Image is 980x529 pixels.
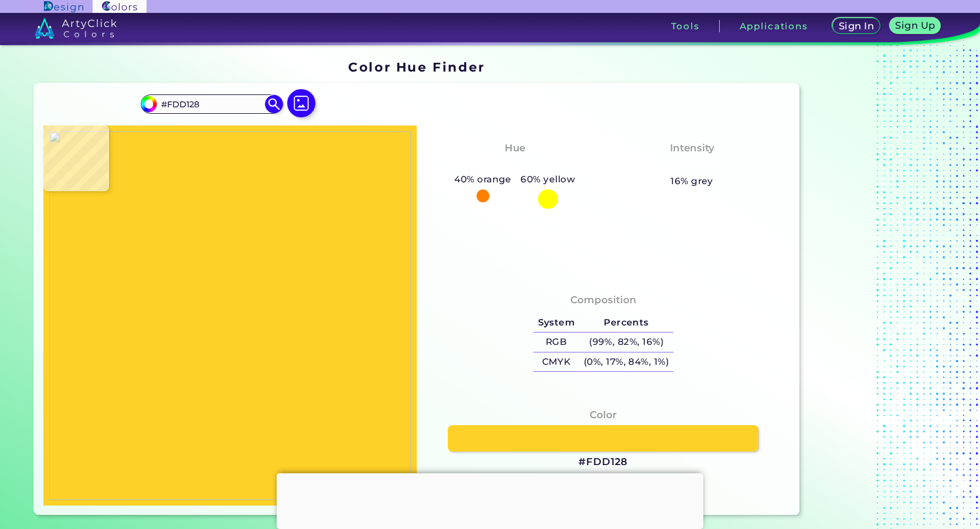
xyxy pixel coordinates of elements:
h4: Intensity [670,140,714,157]
h5: CMYK [533,352,579,372]
h5: System [533,313,579,333]
iframe: Advertisement [804,56,951,520]
h5: Percents [579,313,673,333]
h4: Composition [570,291,637,308]
h5: Sign Up [897,21,934,30]
h4: Color [590,406,617,423]
img: ae388e06-f285-4645-8e21-ce934fb719dd [49,131,411,500]
h1: Color Hue Finder [348,58,485,76]
h5: 40% orange [450,172,516,187]
h4: Hue [505,140,525,157]
h3: Orangy Yellow [470,158,560,172]
iframe: Advertisement [277,473,703,526]
h5: RGB [533,333,579,352]
h3: #FDD128 [579,455,628,469]
h5: Sign In [840,22,873,30]
h3: Applications [740,22,808,30]
a: Sign In [834,18,879,33]
input: type color.. [157,96,266,112]
img: ArtyClick Design logo [44,1,83,12]
h5: 60% yellow [516,172,580,187]
a: Sign Up [891,18,939,33]
img: logo_artyclick_colors_white.svg [35,18,117,39]
h3: Tools [671,22,700,30]
img: icon search [265,95,283,113]
img: icon picture [287,89,315,117]
h5: 16% grey [671,174,713,189]
h5: (0%, 17%, 84%, 1%) [579,352,673,372]
h3: Moderate [661,158,723,172]
h5: (99%, 82%, 16%) [579,333,673,352]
